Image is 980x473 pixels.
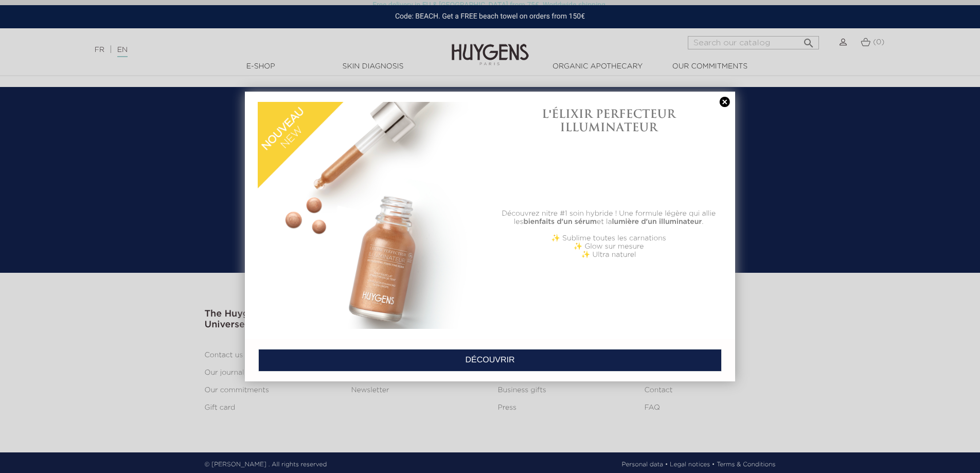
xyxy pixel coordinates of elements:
[258,349,722,372] a: DÉCOUVRIR
[495,242,722,251] p: ✨ Glow sur mesure
[495,209,722,226] p: Découvrez nitre #1 soin hybride ! Une formule légère qui allie les et la .
[495,234,722,242] p: ✨ Sublime toutes les carnations
[612,218,702,225] b: lumière d'un illuminateur
[523,218,597,225] b: bienfaits d'un sérum
[495,107,722,134] h1: L'ÉLIXIR PERFECTEUR ILLUMINATEUR
[495,251,722,259] p: ✨ Ultra naturel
